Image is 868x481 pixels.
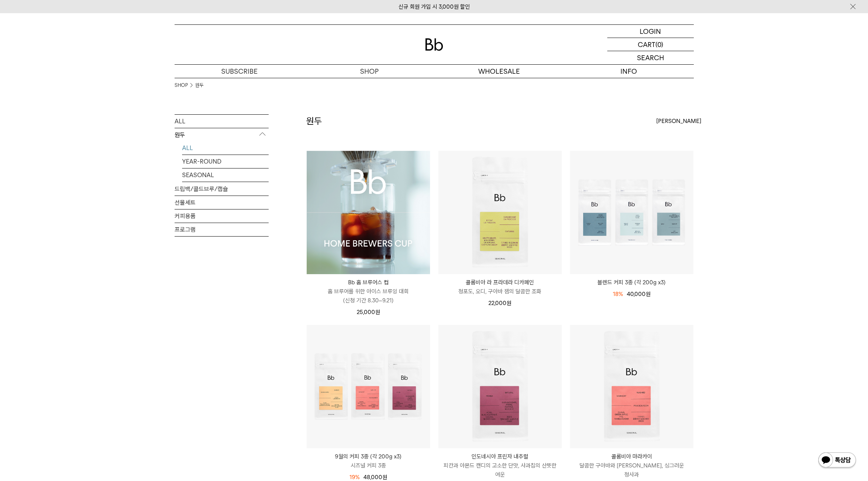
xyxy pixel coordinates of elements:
span: 22,000 [488,300,511,307]
a: Bb 홈 브루어스 컵 [307,151,430,274]
p: (0) [655,38,663,51]
a: ALL [175,115,269,128]
a: ALL [182,141,269,155]
div: 18% [613,290,623,299]
span: 40,000 [627,291,651,297]
a: 원두 [195,82,204,89]
a: 9월의 커피 3종 (각 200g x3) 시즈널 커피 3종 [307,452,430,470]
img: 로고 [425,38,443,51]
a: 콜롬비아 라 프라데라 디카페인 청포도, 오디, 구아바 잼의 달콤한 조화 [438,278,562,296]
img: 콜롬비아 마라카이 [570,325,693,448]
img: 카카오톡 채널 1:1 채팅 버튼 [818,452,857,470]
img: 콜롬비아 라 프라데라 디카페인 [438,151,562,274]
img: 9월의 커피 3종 (각 200g x3) [307,325,430,448]
p: 시즈널 커피 3종 [307,461,430,470]
p: 원두 [175,128,269,142]
span: 25,000 [357,309,380,316]
p: 홈 브루어를 위한 아이스 브루잉 대회 (신청 기간 8.30~9.21) [307,287,430,305]
a: 신규 회원 가입 시 3,000원 할인 [398,3,470,10]
p: 인도네시아 프린자 내추럴 [438,452,562,461]
a: 선물세트 [175,196,269,209]
a: YEAR-ROUND [182,155,269,168]
span: 원 [382,474,387,481]
p: 콜롬비아 마라카이 [570,452,693,461]
p: 청포도, 오디, 구아바 잼의 달콤한 조화 [438,287,562,296]
p: WHOLESALE [434,65,564,78]
p: 콜롬비아 라 프라데라 디카페인 [438,278,562,287]
a: LOGIN [607,25,694,38]
span: 원 [646,291,651,297]
a: 인도네시아 프린자 내추럴 피칸과 아몬드 캔디의 고소한 단맛, 사과칩의 산뜻한 여운 [438,452,562,479]
span: 48,000 [363,474,387,481]
p: SEARCH [637,51,664,64]
span: 원 [375,309,380,316]
p: 피칸과 아몬드 캔디의 고소한 단맛, 사과칩의 산뜻한 여운 [438,461,562,479]
p: INFO [564,65,694,78]
p: 달콤한 구아바와 [PERSON_NAME], 싱그러운 청사과 [570,461,693,479]
p: LOGIN [640,25,661,38]
span: 원 [506,300,511,307]
a: 드립백/콜드브루/캡슐 [175,182,269,196]
a: SUBSCRIBE [175,65,304,78]
a: 커피용품 [175,209,269,223]
a: 콜롬비아 마라카이 달콤한 구아바와 [PERSON_NAME], 싱그러운 청사과 [570,452,693,479]
a: 프로그램 [175,223,269,236]
img: 블렌드 커피 3종 (각 200g x3) [570,151,693,274]
img: 1000001223_add2_021.jpg [307,151,430,274]
a: SHOP [175,82,188,89]
p: Bb 홈 브루어스 컵 [307,278,430,287]
a: 블렌드 커피 3종 (각 200g x3) [570,278,693,287]
h2: 원두 [306,115,322,127]
a: CART (0) [607,38,694,51]
a: Bb 홈 브루어스 컵 홈 브루어를 위한 아이스 브루잉 대회(신청 기간 8.30~9.21) [307,278,430,305]
a: SEASONAL [182,168,269,182]
img: 인도네시아 프린자 내추럴 [438,325,562,448]
p: CART [638,38,655,51]
span: [PERSON_NAME] [656,117,701,126]
a: SHOP [304,65,434,78]
p: 9월의 커피 3종 (각 200g x3) [307,452,430,461]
